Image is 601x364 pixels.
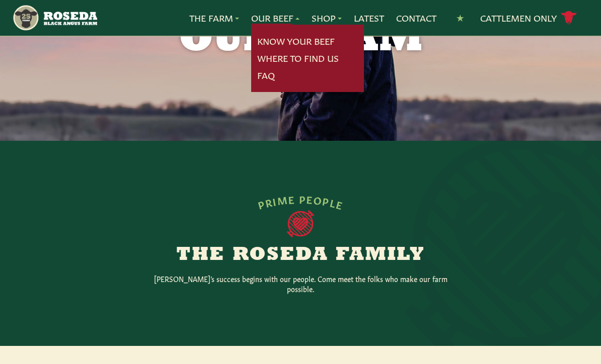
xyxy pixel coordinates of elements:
div: PRIME PEOPLE [256,193,345,210]
span: L [329,196,338,208]
span: I [272,195,278,207]
a: Latest [354,12,384,25]
span: P [256,198,266,210]
p: [PERSON_NAME]’s success begins with our people. Come meet the folks who make our farm possible. [139,274,462,294]
a: Where To Find Us [257,52,339,65]
a: The Farm [189,12,239,25]
a: Know Your Beef [257,35,335,48]
img: https://roseda.com/wp-content/uploads/2021/05/roseda-25-header.png [12,4,98,32]
span: E [335,198,345,210]
a: Contact [396,12,436,25]
span: E [306,193,314,205]
span: E [288,193,295,205]
span: P [299,193,306,204]
h2: The Roseda Family [107,245,494,265]
span: P [322,195,331,207]
a: Shop [312,12,342,25]
a: FAQ [257,69,275,82]
a: Our Beef [251,12,299,25]
span: M [276,194,288,206]
h1: Our Team [43,20,558,60]
span: O [313,194,324,206]
a: Cattlemen Only [480,9,577,27]
span: R [264,196,273,209]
